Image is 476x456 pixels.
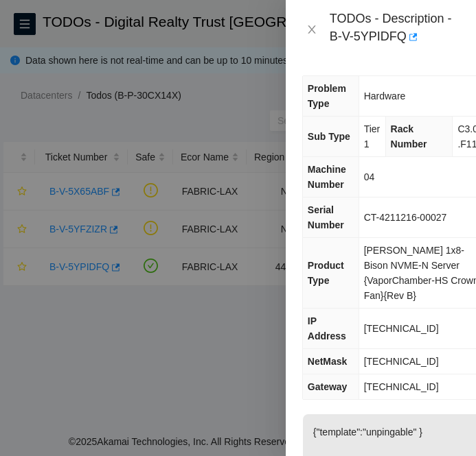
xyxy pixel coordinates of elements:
[308,83,346,109] span: Problem Type
[364,323,439,334] span: [TECHNICAL_ID]
[306,24,317,35] span: close
[391,123,427,149] span: Rack Number
[308,315,346,341] span: IP Address
[308,381,348,392] span: Gateway
[364,381,439,392] span: [TECHNICAL_ID]
[308,164,346,190] span: Machine Number
[364,171,375,182] span: 04
[330,11,460,48] div: TODOs - Description - B-V-5YPIDFQ
[364,212,447,223] span: CT-4211216-00027
[364,91,406,101] span: Hardware
[364,356,439,367] span: [TECHNICAL_ID]
[364,123,381,149] span: Tier 1
[302,23,321,36] button: Close
[308,131,350,142] span: Sub Type
[308,356,348,367] span: NetMask
[308,204,344,230] span: Serial Number
[308,260,344,286] span: Product Type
